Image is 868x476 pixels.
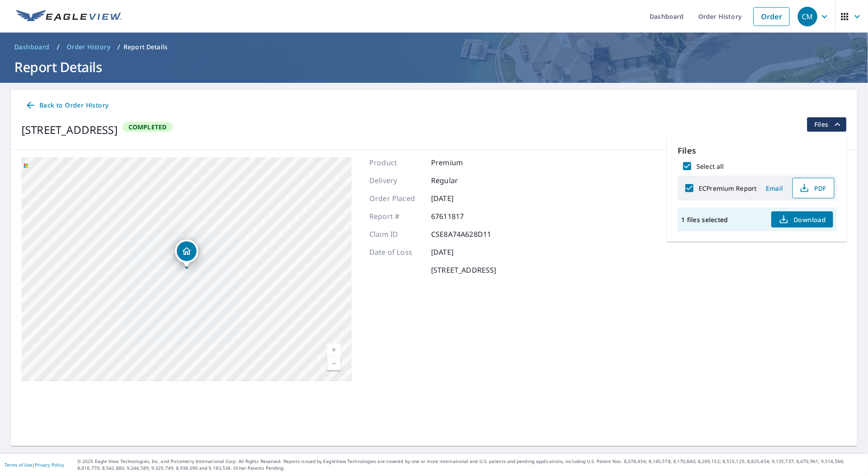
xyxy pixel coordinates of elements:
p: Date of Loss [369,247,423,257]
span: Completed [123,123,172,131]
label: ECPremium Report [699,184,757,193]
nav: breadcrumb [11,40,857,54]
a: Privacy Policy [35,462,64,468]
button: PDF [792,178,834,198]
p: Delivery [369,175,423,186]
p: Files [678,145,837,157]
p: Product [369,157,423,168]
p: [DATE] [431,247,485,257]
a: Current Level 17, Zoom Out [327,357,341,370]
span: Back to Order History [25,100,108,111]
a: Terms of Use [4,462,32,468]
button: filesDropdownBtn-67611817 [807,117,847,132]
span: Files [814,119,843,130]
p: Order Placed [369,193,423,204]
p: Report Details [124,43,167,51]
h1: Report Details [11,58,857,76]
label: Select all [697,162,724,171]
p: | [4,462,64,467]
a: Order History [63,40,114,54]
span: PDF [798,183,827,193]
p: 67611817 [431,211,485,222]
li: / [117,42,120,52]
p: [DATE] [431,193,485,204]
p: CSE8A74A628D11 [431,229,491,240]
p: Regular [431,175,485,186]
p: Premium [431,157,485,168]
div: CM [798,7,817,26]
div: Dropped pin, building 1, Residential property, 4121 W. Memory Lane WICHITA, KS 67212 [175,240,198,267]
li: / [57,42,60,52]
img: EV Logo [16,10,122,23]
span: Email [764,184,785,193]
p: © 2025 Eagle View Technologies, Inc. and Pictometry International Corp. All Rights Reserved. Repo... [77,458,864,472]
p: [STREET_ADDRESS] [431,265,496,275]
p: Report # [369,211,423,222]
span: Order History [67,43,110,51]
a: Dashboard [11,40,53,54]
button: Download [771,211,833,227]
a: Order [753,7,790,26]
div: [STREET_ADDRESS] [21,122,118,138]
p: 1 files selected [681,215,728,224]
p: Claim ID [369,229,423,240]
a: Current Level 17, Zoom In [327,343,341,357]
button: Email [760,181,789,195]
span: Dashboard [14,43,50,51]
span: Download [778,214,826,225]
a: Back to Order History [21,97,112,114]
